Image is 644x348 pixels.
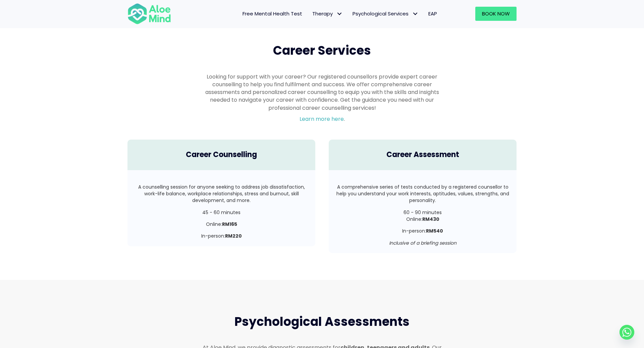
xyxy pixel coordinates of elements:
[428,10,437,17] span: EAP
[134,209,309,216] p: 45 - 60 minutes
[475,7,517,21] a: Book Now
[134,233,309,239] p: In-person:
[410,9,420,19] span: Psychological Services: submenu
[273,42,371,59] span: Career Services
[196,115,448,123] p: .
[243,10,302,17] span: Free Mental Health Test
[225,233,242,239] strong: RM220
[134,150,309,160] h4: Career Counselling
[237,7,307,21] a: Free Mental Health Test
[334,9,344,19] span: Therapy: submenu
[335,150,510,160] h4: Career Assessment
[300,115,344,123] a: Learn more here
[335,216,510,222] p: Online:
[312,10,342,17] span: Therapy
[134,221,309,228] p: Online:
[423,7,442,21] a: EAP
[335,209,510,216] p: 60 - 90 minutes
[426,228,443,234] strong: RM540
[347,7,423,21] a: Psychological ServicesPsychological Services: submenu
[389,240,457,246] em: Inclusive of a briefing session
[307,7,347,21] a: TherapyTherapy: submenu
[335,228,510,234] p: In-person:
[234,313,410,330] span: Psychological Assessments
[422,216,439,222] strong: RM430
[335,184,510,204] p: A comprehensive series of tests conducted by a registered counsellor to help you understand your ...
[482,10,510,17] span: Book Now
[196,73,448,112] p: Looking for support with your career? Our registered counsellors provide expert career counsellin...
[353,10,418,17] span: Psychological Services
[620,325,634,340] a: Whatsapp
[134,184,309,204] p: A counselling session for anyone seeking to address job dissatisfaction, work-life balance, workp...
[127,3,171,25] img: Aloe mind Logo
[222,221,237,228] strong: RM165
[180,7,442,21] nav: Menu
